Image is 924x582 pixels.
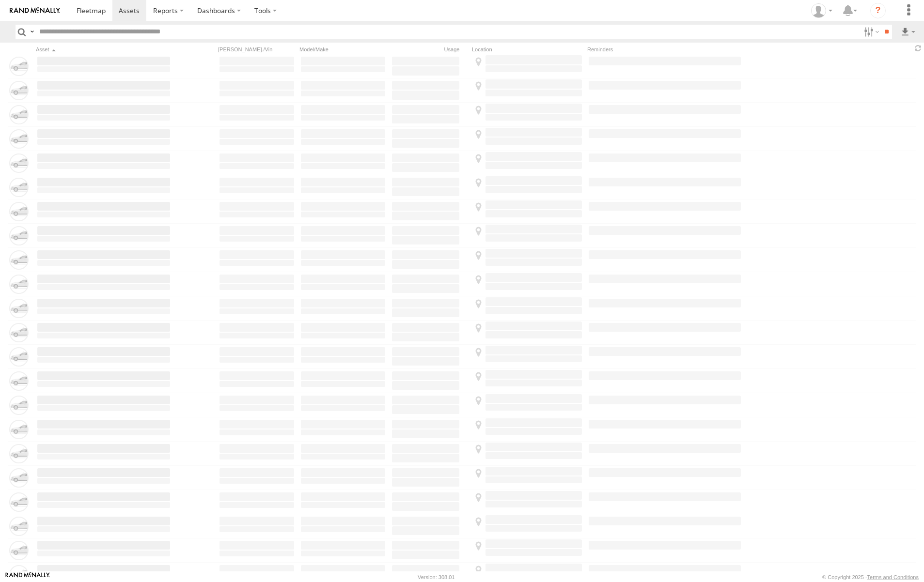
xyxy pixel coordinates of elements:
[299,46,387,53] div: Model/Make
[808,3,836,18] div: Carlos Vazquez
[418,574,454,580] div: Version: 308.01
[867,574,919,580] a: Terms and Conditions
[822,574,919,580] div: © Copyright 2025 -
[391,46,468,53] div: Usage
[28,25,36,39] label: Search Query
[218,46,296,53] div: [PERSON_NAME]./Vin
[36,46,172,53] div: Click to Sort
[5,572,50,582] a: Visit our Website
[472,46,583,53] div: Location
[912,44,924,53] span: Refresh
[860,25,881,39] label: Search Filter Options
[587,46,742,53] div: Reminders
[900,25,916,39] label: Export results as...
[10,7,60,14] img: rand-logo.svg
[870,3,886,18] i: ?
